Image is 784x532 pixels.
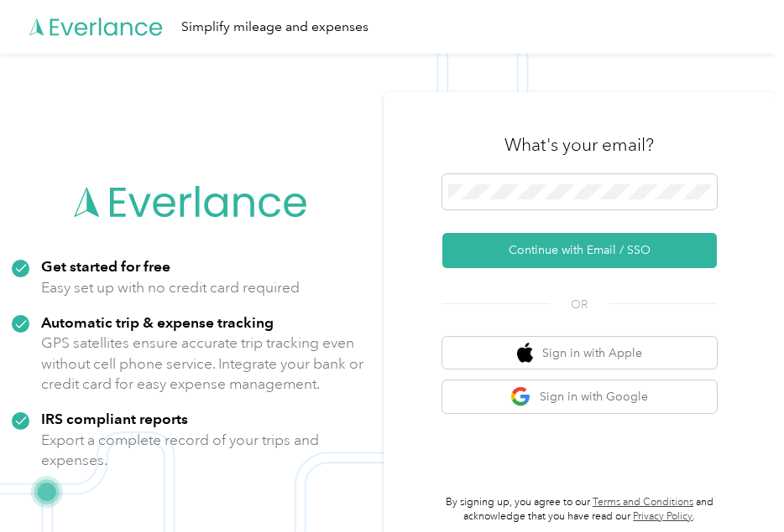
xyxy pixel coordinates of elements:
[181,17,368,38] div: Simplify mileage and expenses
[41,410,188,427] strong: IRS compliant reports
[442,380,717,413] button: google logoSign in with Google
[517,343,534,364] img: apple logo
[41,333,372,395] p: GPS satellites ensure accurate trip tracking even without cell phone service. Integrate your bank...
[510,386,531,407] img: google logo
[41,313,274,331] strong: Automatic trip & expense tracking
[633,510,693,523] a: Privacy Policy
[41,257,170,275] strong: Get started for free
[442,233,717,268] button: Continue with Email / SSO
[442,495,717,524] p: By signing up, you agree to our and acknowledge that you have read our .
[550,296,609,313] span: OR
[442,337,717,369] button: apple logoSign in with Apple
[41,430,372,471] p: Export a complete record of your trips and expenses.
[593,496,693,509] a: Terms and Conditions
[504,133,654,157] h3: What's your email?
[41,277,300,298] p: Easy set up with no credit card required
